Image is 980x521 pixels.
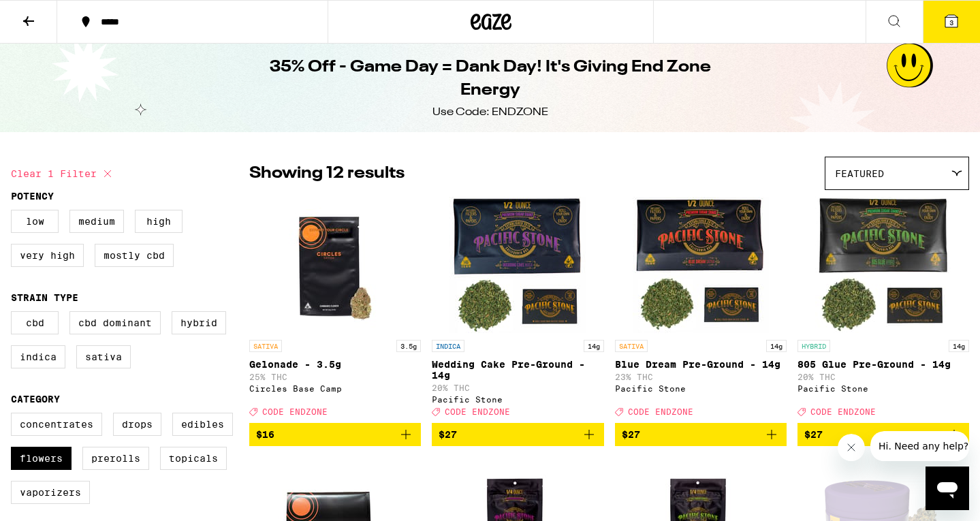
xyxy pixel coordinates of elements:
p: INDICA [432,340,464,352]
label: Prerolls [82,447,149,470]
p: Wedding Cake Pre-Ground - 14g [432,359,603,381]
label: CBD Dominant [69,311,161,334]
a: Open page for Wedding Cake Pre-Ground - 14g from Pacific Stone [432,197,603,423]
label: Drops [113,413,161,436]
p: 25% THC [249,373,421,381]
p: SATIVA [249,340,282,352]
p: Gelonade - 3.5g [249,359,421,370]
div: Pacific Stone [432,395,603,404]
p: 23% THC [615,373,787,381]
p: SATIVA [615,340,648,352]
span: CODE ENDZONE [262,407,328,416]
iframe: Close message [838,434,865,461]
label: CBD [11,311,59,334]
p: 805 Glue Pre-Ground - 14g [797,359,969,370]
a: Open page for 805 Glue Pre-Ground - 14g from Pacific Stone [797,197,969,423]
img: Pacific Stone - Wedding Cake Pre-Ground - 14g [449,197,586,333]
span: 3 [949,18,953,27]
label: Edibles [172,413,233,436]
button: Add to bag [432,423,603,446]
p: 3.5g [396,340,421,352]
p: Showing 12 results [249,162,405,185]
p: 14g [949,340,969,352]
div: Pacific Stone [797,384,969,393]
p: HYBRID [797,340,830,352]
a: Open page for Gelonade - 3.5g from Circles Base Camp [249,197,421,423]
span: CODE ENDZONE [628,407,693,416]
span: $27 [439,429,457,440]
h1: 35% Off - Game Day = Dank Day! It's Giving End Zone Energy [242,56,738,102]
label: Vaporizers [11,481,90,504]
p: Blue Dream Pre-Ground - 14g [615,359,787,370]
img: Pacific Stone - Blue Dream Pre-Ground - 14g [633,197,769,333]
button: 3 [923,1,980,43]
label: Topicals [160,447,227,470]
button: Clear 1 filter [11,157,116,191]
label: Mostly CBD [95,244,174,267]
div: Pacific Stone [615,384,787,393]
img: Circles Base Camp - Gelonade - 3.5g [267,197,403,333]
img: Pacific Stone - 805 Glue Pre-Ground - 14g [815,197,951,333]
label: Medium [69,210,124,233]
span: $27 [804,429,823,440]
label: Indica [11,345,65,368]
span: Featured [835,168,884,179]
span: CODE ENDZONE [810,407,876,416]
p: 20% THC [432,383,603,392]
button: Add to bag [249,423,421,446]
div: Circles Base Camp [249,384,421,393]
legend: Strain Type [11,292,78,303]
legend: Potency [11,191,54,202]
iframe: Message from company [870,431,969,461]
p: 14g [766,340,787,352]
span: CODE ENDZONE [445,407,510,416]
label: High [135,210,183,233]
p: 20% THC [797,373,969,381]
span: $16 [256,429,274,440]
button: Add to bag [615,423,787,446]
iframe: Button to launch messaging window [926,467,969,510]
legend: Category [11,394,60,405]
label: Low [11,210,59,233]
label: Sativa [76,345,131,368]
label: Concentrates [11,413,102,436]
button: Add to bag [797,423,969,446]
label: Very High [11,244,84,267]
a: Open page for Blue Dream Pre-Ground - 14g from Pacific Stone [615,197,787,423]
p: 14g [584,340,604,352]
div: Use Code: ENDZONE [432,105,548,120]
label: Flowers [11,447,72,470]
label: Hybrid [172,311,226,334]
span: $27 [622,429,640,440]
